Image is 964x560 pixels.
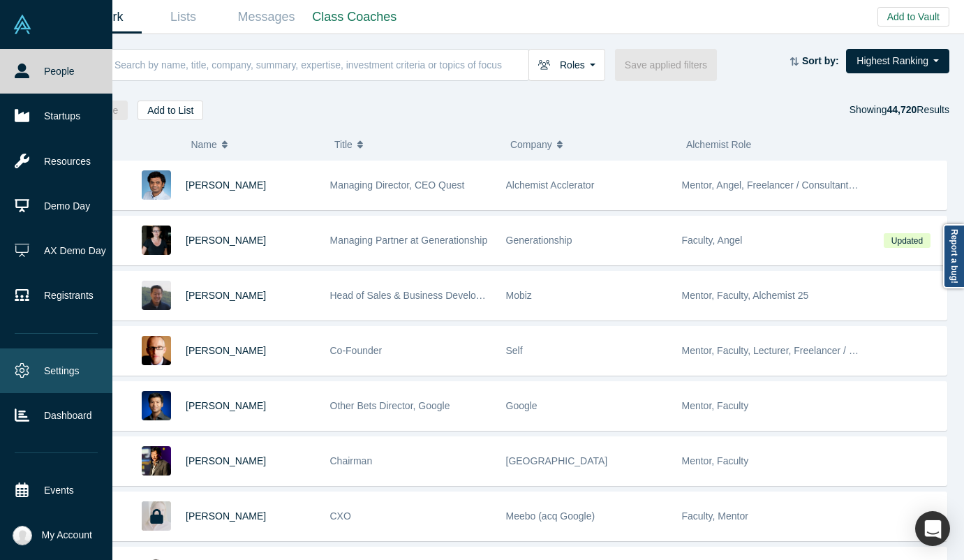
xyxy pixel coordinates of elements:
[682,455,749,466] span: Mentor, Faculty
[13,15,32,34] img: Alchemist Vault Logo
[330,400,450,411] span: Other Bets Director, Google
[850,101,949,120] div: Showing
[186,179,266,191] a: [PERSON_NAME]
[506,345,523,356] span: Self
[330,455,373,466] span: Chairman
[884,233,930,248] span: Updated
[42,528,92,543] span: My Account
[13,526,92,545] button: My Account
[186,235,266,246] a: [PERSON_NAME]
[191,130,216,159] span: Name
[142,391,171,420] img: Steven Kan's Profile Image
[186,455,266,466] a: [PERSON_NAME]
[510,130,672,159] button: Company
[682,510,748,522] span: Faculty, Mentor
[225,1,308,34] a: Messages
[506,290,532,301] span: Mobiz
[887,104,949,115] span: Results
[142,1,225,34] a: Lists
[846,49,949,73] button: Highest Ranking
[682,235,743,246] span: Faculty, Angel
[330,235,488,246] span: Managing Partner at Generationship
[142,226,171,255] img: Rachel Chalmers's Profile Image
[186,400,266,411] a: [PERSON_NAME]
[506,510,595,522] span: Meebo (acq Google)
[330,510,351,522] span: CXO
[887,104,917,115] strong: 44,720
[186,345,266,356] a: [PERSON_NAME]
[142,170,171,200] img: Gnani Palanikumar's Profile Image
[330,345,383,356] span: Co-Founder
[142,281,171,310] img: Michael Chang's Profile Image
[682,400,749,411] span: Mentor, Faculty
[186,290,266,301] a: [PERSON_NAME]
[510,130,552,159] span: Company
[191,130,320,159] button: Name
[186,510,266,522] a: [PERSON_NAME]
[943,224,964,288] a: Report a bug!
[308,1,401,34] a: Class Coaches
[330,290,542,301] span: Head of Sales & Business Development (interim)
[138,101,203,120] button: Add to List
[506,179,595,191] span: Alchemist Acclerator
[802,55,839,66] strong: Sort by:
[13,526,32,545] img: Katinka Harsányi's Account
[113,48,528,81] input: Search by name, title, company, summary, expertise, investment criteria or topics of focus
[686,139,751,150] span: Alchemist Role
[615,49,717,81] button: Save applied filters
[142,336,171,365] img: Robert Winder's Profile Image
[528,49,605,81] button: Roles
[506,455,608,466] span: [GEOGRAPHIC_DATA]
[334,130,353,159] span: Title
[506,400,537,411] span: Google
[877,7,949,27] button: Add to Vault
[682,290,809,301] span: Mentor, Faculty, Alchemist 25
[330,179,465,191] span: Managing Director, CEO Quest
[334,130,496,159] button: Title
[506,235,572,246] span: Generationship
[142,446,171,476] img: Timothy Chou's Profile Image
